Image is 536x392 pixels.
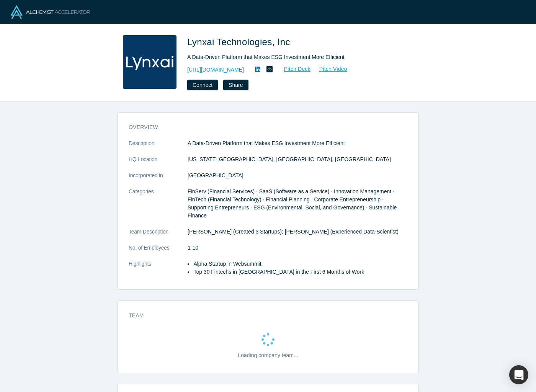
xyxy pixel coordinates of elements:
dt: Categories [129,188,188,228]
img: Lynxai Technologies, Inc's Logo [123,35,176,89]
div: A Data-Driven Platform that Makes ESG Investment More Efficient [187,53,402,61]
dt: Team Description [129,228,188,244]
a: [URL][DOMAIN_NAME] [187,66,244,74]
span: FinServ (Financial Services) · SaaS (Software as a Service) · Innovation Management · FinTech (Fi... [188,188,397,219]
p: [PERSON_NAME] (Created 3 Startups); [PERSON_NAME] (Experienced Data-Scientist) [188,228,407,236]
img: Alchemist Logo [11,5,90,19]
button: Connect [187,80,218,90]
a: Pitch Deck [276,65,311,73]
button: Share [223,80,248,90]
dd: [US_STATE][GEOGRAPHIC_DATA], [GEOGRAPHIC_DATA], [GEOGRAPHIC_DATA] [188,155,407,163]
p: Loading company team... [238,351,298,359]
dt: Description [129,139,188,155]
p: A Data-Driven Platform that Makes ESG Investment More Efficient [188,139,407,147]
a: Pitch Video [311,65,348,73]
dt: No. of Employees [129,244,188,260]
h3: overview [129,123,397,131]
h3: Team [129,312,397,320]
dt: HQ Location [129,155,188,171]
dd: [GEOGRAPHIC_DATA] [188,171,407,180]
dt: Incorporated in [129,171,188,188]
dd: 1-10 [188,244,407,252]
dt: Highlights [129,260,188,284]
li: Top 30 Fintechs in [GEOGRAPHIC_DATA] in the First 6 Months of Work [193,268,407,276]
li: Alpha Startup in Websummit [193,260,407,268]
span: Lynxai Technologies, Inc [187,37,293,47]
